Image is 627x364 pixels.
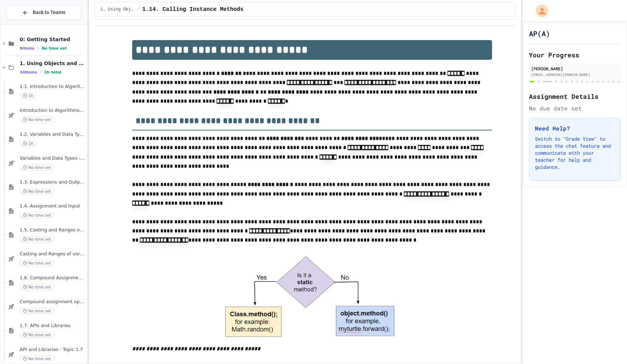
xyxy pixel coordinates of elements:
h3: Need Help? [535,124,615,133]
span: API and Libraries - Topic 1.7 [20,347,85,353]
span: No time set [20,308,54,314]
h2: Your Progress [529,50,621,60]
span: 2h total [44,70,62,75]
h2: Assignment Details [529,91,621,101]
span: 1.2. Variables and Data Types [20,132,85,138]
div: [PERSON_NAME] [531,65,619,72]
span: No time set [20,260,54,267]
span: 1.4. Assignment and Input [20,203,85,209]
span: 1h [20,140,37,147]
span: • [40,69,41,75]
span: No time set [41,46,67,51]
div: My Account [528,3,550,19]
span: No time set [20,116,54,123]
span: No time set [20,356,54,362]
span: 1.14. Calling Instance Methods [142,5,244,14]
div: No due date set [529,104,621,113]
span: No time set [20,332,54,338]
h1: AP(A) [529,28,550,38]
span: No time set [20,236,54,243]
span: 9 items [20,46,34,51]
span: No time set [20,188,54,195]
span: 1.6. Compound Assignment Operators [20,275,85,281]
span: No time set [20,212,54,219]
span: 1.7. APIs and Libraries [20,323,85,329]
span: • [37,45,39,51]
span: 34 items [20,70,37,75]
span: No time set [20,284,54,290]
p: Switch to "Grade View" to access the chat feature and communicate with your teacher for help and ... [535,135,615,171]
span: Introduction to Algorithms, Programming, and Compilers [20,108,85,114]
span: 1. Using Objects and Methods [101,7,134,12]
span: Casting and Ranges of variables - Quiz [20,251,85,257]
span: 1.3. Expressions and Output [New] [20,179,85,185]
span: Variables and Data Types - Quiz [20,155,85,161]
span: / [137,7,140,12]
div: [EMAIL_ADDRESS][DOMAIN_NAME] [531,72,619,77]
span: 0: Getting Started [20,36,85,43]
span: Back to Teams [33,9,65,16]
span: 1.1. Introduction to Algorithms, Programming, and Compilers [20,84,85,90]
span: 1.5. Casting and Ranges of Values [20,227,85,233]
span: 1h [20,92,37,99]
span: Compound assignment operators - Quiz [20,299,85,305]
button: Back to Teams [6,5,81,20]
span: 1. Using Objects and Methods [20,60,85,66]
span: No time set [20,164,54,171]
